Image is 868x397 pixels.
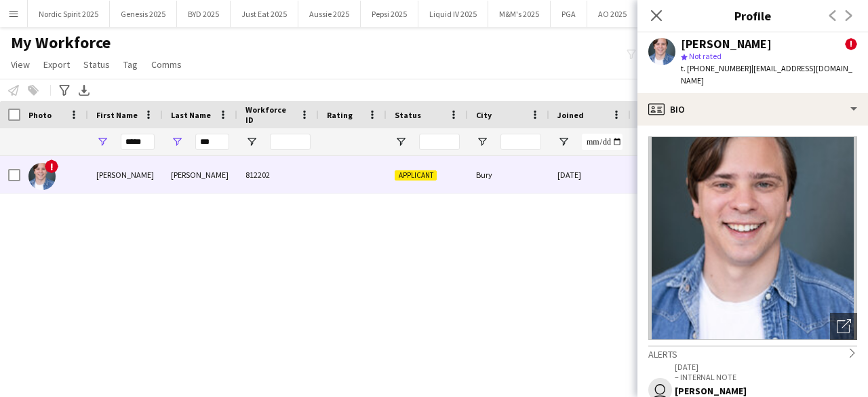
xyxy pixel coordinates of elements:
[418,1,488,27] button: Liquid IV 2025
[231,1,298,27] button: Just Eat 2025
[28,110,52,120] span: Photo
[395,136,407,148] button: Open Filter Menu
[45,159,58,173] span: !
[587,1,638,27] button: AO 2025
[11,58,30,71] span: View
[675,362,857,372] p: [DATE]
[637,93,868,126] div: Bio
[11,33,111,53] span: My Workforce
[681,38,772,50] div: [PERSON_NAME]
[637,7,868,24] h3: Profile
[88,156,163,193] div: [PERSON_NAME]
[171,110,211,120] span: Last Name
[123,58,138,71] span: Tag
[361,1,418,27] button: Pepsi 2025
[78,56,115,73] a: Status
[395,110,421,120] span: Status
[675,372,857,382] p: – INTERNAL NOTE
[648,345,857,360] div: Alerts
[38,56,75,73] a: Export
[681,63,751,73] span: t. [PHONE_NUMBER]
[146,56,187,73] a: Comms
[557,136,570,148] button: Open Filter Menu
[327,110,353,120] span: Rating
[845,38,857,50] span: !
[488,1,551,27] button: M&M's 2025
[5,56,35,73] a: View
[43,58,70,71] span: Export
[549,156,631,193] div: [DATE]
[237,156,319,193] div: 812202
[270,134,311,150] input: Workforce ID Filter Input
[551,1,587,27] button: PGA
[830,313,857,340] div: Open photos pop-in
[121,134,155,150] input: First Name Filter Input
[83,58,110,71] span: Status
[681,63,852,86] span: | [EMAIL_ADDRESS][DOMAIN_NAME]
[298,1,361,27] button: Aussie 2025
[675,385,857,397] div: [PERSON_NAME]
[245,136,258,148] button: Open Filter Menu
[500,134,541,150] input: City Filter Input
[76,82,92,98] app-action-btn: Export XLSX
[476,110,492,120] span: City
[110,1,177,27] button: Genesis 2025
[195,134,229,150] input: Last Name Filter Input
[557,110,584,120] span: Joined
[171,136,183,148] button: Open Filter Menu
[395,170,437,181] span: Applicant
[689,51,722,61] span: Not rated
[476,136,488,148] button: Open Filter Menu
[163,156,237,193] div: [PERSON_NAME]
[56,82,73,98] app-action-btn: Advanced filters
[28,1,110,27] button: Nordic Spirit 2025
[28,163,56,190] img: Nathan Hobley-Smith
[177,1,231,27] button: BYD 2025
[96,136,108,148] button: Open Filter Menu
[96,110,138,120] span: First Name
[648,136,857,340] img: Crew avatar or photo
[419,134,460,150] input: Status Filter Input
[245,105,294,125] span: Workforce ID
[468,156,549,193] div: Bury
[582,134,623,150] input: Joined Filter Input
[118,56,143,73] a: Tag
[151,58,182,71] span: Comms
